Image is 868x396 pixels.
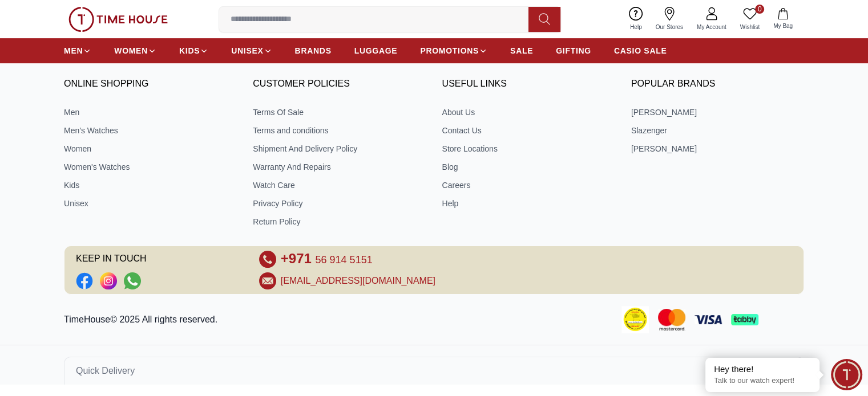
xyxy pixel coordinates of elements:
div: Chat Widget [831,359,862,390]
a: Shipment And Delivery Policy [253,143,426,154]
a: WOMEN [114,40,156,61]
a: 0Wishlist [733,5,766,34]
a: KIDS [179,40,208,61]
h3: CUSTOMER POLICIES [253,76,426,93]
span: WOMEN [114,45,148,56]
span: GIFTING [556,45,591,56]
img: Mastercard [658,309,685,330]
span: SALE [510,45,533,56]
a: GIFTING [556,40,591,61]
a: CASIO SALE [614,40,667,61]
h3: ONLINE SHOPPING [64,76,237,93]
span: KEEP IN TOUCH [76,251,243,268]
span: KIDS [179,45,200,56]
a: +971 56 914 5151 [281,251,373,268]
a: Unisex [64,198,237,209]
a: Careers [442,179,615,191]
a: Help [623,5,649,34]
a: Men's Watches [64,125,237,136]
span: UNISEX [231,45,263,56]
button: Quick Delivery [64,357,804,385]
p: Talk to our watch expert! [714,376,811,386]
a: BRANDS [295,40,332,61]
span: MEN [64,45,83,56]
a: Watch Care [253,179,426,191]
h3: Popular Brands [631,76,804,93]
li: Facebook [76,272,93,289]
a: Social Link [124,272,141,289]
a: Women's Watches [64,161,237,173]
span: 56 914 5151 [315,254,372,266]
span: 0 [755,5,764,14]
img: Tamara Payment [768,315,795,324]
a: Terms Of Sale [253,107,426,118]
a: Social Link [76,272,93,289]
a: [PERSON_NAME] [631,143,804,154]
a: Kids [64,179,237,191]
span: LUGGAGE [354,45,398,56]
span: Help [625,23,647,31]
a: Our Stores [649,5,690,34]
a: Store Locations [442,143,615,154]
span: PROMOTIONS [420,45,479,56]
img: Tabby Payment [731,314,758,325]
a: About Us [442,107,615,118]
span: My Bag [769,22,797,30]
a: Return Policy [253,216,426,227]
span: Wishlist [736,23,764,31]
img: Visa [695,315,722,324]
img: ... [68,7,168,32]
a: SALE [510,40,533,61]
a: LUGGAGE [354,40,398,61]
a: Slazenger [631,125,804,136]
a: Men [64,107,237,118]
a: PROMOTIONS [420,40,487,61]
a: UNISEX [231,40,272,61]
a: [EMAIL_ADDRESS][DOMAIN_NAME] [281,274,435,288]
span: CASIO SALE [614,45,667,56]
span: Our Stores [651,23,688,31]
a: MEN [64,40,91,61]
a: [PERSON_NAME] [631,107,804,118]
p: TimeHouse© 2025 All rights reserved. [64,313,222,326]
button: My Bag [766,6,800,32]
a: Privacy Policy [253,198,426,209]
a: Warranty And Repairs [253,161,426,173]
span: My Account [692,23,731,31]
div: Hey there! [714,364,811,375]
a: Social Link [100,272,117,289]
a: Terms and conditions [253,125,426,136]
span: BRANDS [295,45,332,56]
span: Quick Delivery [76,364,135,378]
h3: USEFUL LINKS [442,76,615,93]
img: Consumer Payment [621,306,649,333]
a: Blog [442,161,615,173]
a: Help [442,198,615,209]
a: Contact Us [442,125,615,136]
a: Women [64,143,237,154]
